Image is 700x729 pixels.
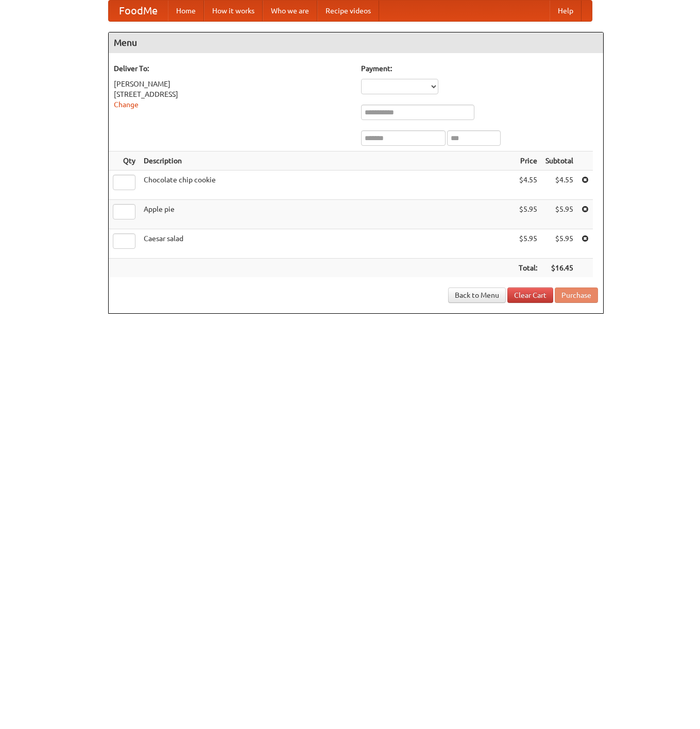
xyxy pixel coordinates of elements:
[168,1,204,21] a: Home
[140,151,515,171] th: Description
[507,287,553,303] a: Clear Cart
[114,89,351,99] div: [STREET_ADDRESS]
[361,63,598,74] h5: Payment:
[204,1,263,21] a: How it works
[114,100,139,109] a: Change
[515,171,541,200] td: $4.55
[515,200,541,229] td: $5.95
[140,200,515,229] td: Apple pie
[109,1,168,21] a: FoodMe
[109,32,603,53] h4: Menu
[140,229,515,259] td: Caesar salad
[515,229,541,259] td: $5.95
[541,229,577,259] td: $5.95
[541,151,577,171] th: Subtotal
[541,259,577,278] th: $16.45
[515,259,541,278] th: Total:
[550,1,582,21] a: Help
[515,151,541,171] th: Price
[140,171,515,200] td: Chocolate chip cookie
[541,171,577,200] td: $4.55
[263,1,317,21] a: Who we are
[114,63,351,74] h5: Deliver To:
[109,151,140,171] th: Qty
[555,287,598,303] button: Purchase
[317,1,379,21] a: Recipe videos
[448,287,506,303] a: Back to Menu
[114,79,351,89] div: [PERSON_NAME]
[541,200,577,229] td: $5.95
